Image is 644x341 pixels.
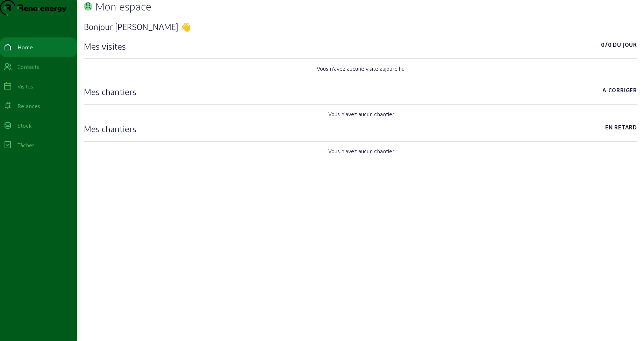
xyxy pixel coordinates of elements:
span: Du jour [613,41,637,52]
span: Vous n'avez aucune visite aujourd'hui [317,64,406,73]
div: Stock [17,121,32,130]
div: Tâches [17,141,35,149]
span: 0/0 [601,41,611,52]
h3: Mes visites [84,41,126,52]
span: En retard [605,123,637,134]
h3: Bonjour [PERSON_NAME] 👋 [84,21,637,32]
div: Home [17,43,33,51]
span: Vous n'avez aucun chantier [328,110,394,118]
div: Relances [17,102,40,110]
h3: Mes chantiers [84,123,136,134]
h3: Mes chantiers [84,86,136,97]
span: Vous n'avez aucun chantier [328,147,394,155]
div: Visites [17,82,33,91]
span: A corriger [602,86,637,97]
div: Contacts [17,63,39,71]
